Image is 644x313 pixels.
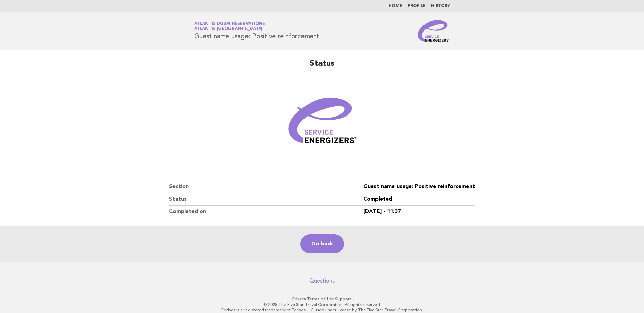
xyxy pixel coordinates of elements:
[363,181,475,193] dd: Guest name usage: Positive reinforcement
[408,4,426,8] a: Profile
[309,277,335,284] a: Questions
[363,206,475,218] dd: [DATE] - 11:37
[194,22,265,31] a: Atlantis Dubai ReservationsAtlantis [GEOGRAPHIC_DATA]
[194,22,319,40] h1: Guest name usage: Positive reinforcement
[431,4,450,8] a: History
[307,297,334,301] a: Terms of Use
[114,302,530,307] p: © 2025 The Five Star Travel Corporation. All rights reserved.
[169,181,363,193] dt: Section
[194,27,263,32] span: Atlantis [GEOGRAPHIC_DATA]
[300,234,344,253] a: Go back
[418,20,450,42] img: Service Energizers
[389,4,402,8] a: Home
[169,193,363,206] dt: Status
[114,296,530,302] p: · ·
[292,297,306,301] a: Privacy
[281,83,363,164] img: Verified
[114,307,530,313] p: Forbes is a registered trademark of Forbes LLC used under license by The Five Star Travel Corpora...
[363,193,475,206] dd: Completed
[169,206,363,218] dt: Completed on
[169,58,475,75] h2: Status
[335,297,352,301] a: Support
